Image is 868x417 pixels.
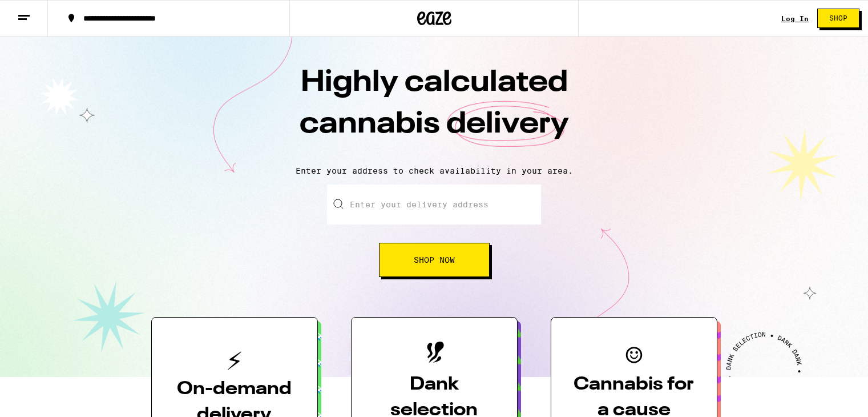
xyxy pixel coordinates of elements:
h1: Highly calculated cannabis delivery [235,62,634,157]
button: Shop Now [379,243,490,277]
a: Shop [809,9,868,28]
span: Shop Now [414,256,455,264]
a: Log In [781,15,809,22]
p: Enter your address to check availability in your area. [11,166,857,175]
button: Shop [817,9,859,28]
span: Shop [829,15,847,22]
input: Enter your delivery address [327,185,541,224]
